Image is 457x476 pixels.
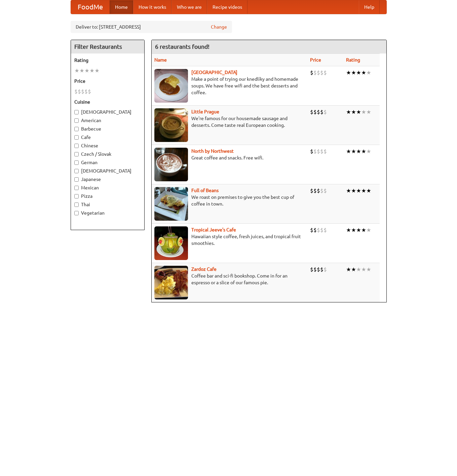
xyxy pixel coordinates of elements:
li: ★ [366,108,371,116]
li: $ [84,88,88,95]
li: $ [317,108,320,116]
li: $ [317,187,320,194]
li: $ [310,187,313,194]
h5: Price [74,78,141,84]
ng-pluralize: 6 restaurants found! [155,43,210,50]
input: Barbecue [74,127,79,131]
li: $ [323,108,327,116]
li: $ [81,88,84,95]
li: ★ [351,266,356,273]
li: $ [310,69,313,76]
p: Coffee bar and sci-fi bookshop. Come in for an espresso or a slice of our famous pie. [154,272,305,286]
li: ★ [346,69,351,76]
a: [GEOGRAPHIC_DATA] [191,70,237,75]
li: $ [310,148,313,155]
li: $ [323,187,327,194]
h4: Filter Restaurants [71,40,144,53]
label: [DEMOGRAPHIC_DATA] [74,168,141,174]
li: $ [323,226,327,234]
img: jeeves.jpg [154,226,188,260]
li: ★ [346,148,351,155]
img: beans.jpg [154,187,188,221]
p: Make a point of trying our knedlíky and homemade soups. We have free wifi and the best desserts a... [154,76,305,96]
input: Mexican [74,186,79,190]
label: Chinese [74,142,141,149]
label: Japanese [74,176,141,183]
a: Name [154,57,167,63]
li: ★ [84,67,89,74]
li: ★ [351,69,356,76]
li: ★ [356,266,361,273]
label: Mexican [74,184,141,191]
li: ★ [361,266,366,273]
li: $ [320,187,323,194]
p: We're famous for our housemade sausage and desserts. Come taste real European cooking. [154,115,305,129]
a: Home [110,0,133,14]
li: ★ [361,69,366,76]
img: littleprague.jpg [154,108,188,142]
input: [DEMOGRAPHIC_DATA] [74,110,79,114]
li: $ [317,266,320,273]
input: [DEMOGRAPHIC_DATA] [74,169,79,173]
input: Japanese [74,177,79,182]
li: $ [310,266,313,273]
a: Full of Beans [191,188,219,193]
a: Zardoz Cafe [191,266,217,272]
label: Pizza [74,193,141,199]
li: ★ [366,266,371,273]
input: Vegetarian [74,211,79,215]
li: $ [320,69,323,76]
li: ★ [346,226,351,234]
li: ★ [356,187,361,194]
li: ★ [351,187,356,194]
a: North by Northwest [191,148,234,154]
li: ★ [366,226,371,234]
li: ★ [351,148,356,155]
h5: Cuisine [74,99,141,105]
img: czechpoint.jpg [154,69,188,103]
li: ★ [366,69,371,76]
p: We roast on premises to give you the best cup of coffee in town. [154,194,305,207]
img: north.jpg [154,148,188,181]
li: $ [313,148,317,155]
li: $ [320,108,323,116]
label: Vegetarian [74,210,141,216]
a: Change [211,24,227,30]
img: zardoz.jpg [154,266,188,299]
li: ★ [361,187,366,194]
li: $ [78,88,81,95]
a: Price [310,57,321,63]
li: $ [323,148,327,155]
li: ★ [79,67,84,74]
a: Rating [346,57,360,63]
li: ★ [356,148,361,155]
li: $ [310,226,313,234]
li: $ [313,108,317,116]
li: $ [317,226,320,234]
input: Pizza [74,194,79,198]
a: Recipe videos [207,0,247,14]
li: ★ [74,67,79,74]
li: $ [313,226,317,234]
input: Thai [74,203,79,207]
a: Help [359,0,380,14]
li: ★ [356,108,361,116]
a: Who we are [172,0,207,14]
li: $ [317,69,320,76]
li: ★ [361,148,366,155]
a: Little Prague [191,109,219,114]
label: [DEMOGRAPHIC_DATA] [74,109,141,115]
a: How it works [133,0,172,14]
li: $ [323,69,327,76]
li: $ [313,266,317,273]
a: Tropical Jeeve's Cafe [191,227,236,232]
li: ★ [366,148,371,155]
li: $ [313,69,317,76]
input: Chinese [74,144,79,148]
p: Great coffee and snacks. Free wifi. [154,154,305,161]
li: ★ [361,226,366,234]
